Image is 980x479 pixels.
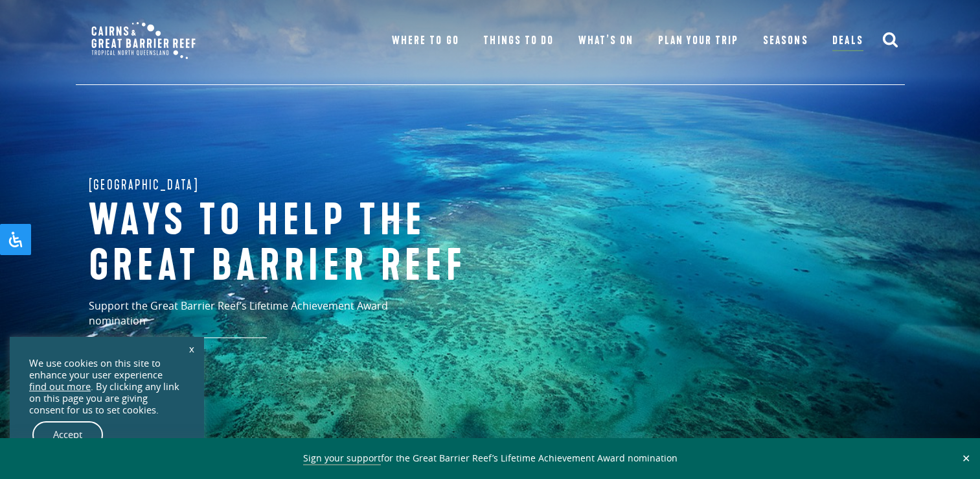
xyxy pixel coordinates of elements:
div: We use cookies on this site to enhance your user experience . By clicking any link on this page y... [29,358,185,416]
a: Where To Go [392,32,459,50]
a: Seasons [763,32,808,50]
h1: Ways to help the great barrier reef [89,199,516,289]
a: Things To Do [483,32,553,50]
svg: Open Accessibility Panel [8,232,23,247]
span: [GEOGRAPHIC_DATA] [89,175,199,195]
a: find out more [29,381,91,393]
button: Close [959,452,974,464]
a: Plan Your Trip [658,32,739,50]
a: What’s On [578,32,633,50]
span: for the Great Barrier Reef’s Lifetime Achievement Award nomination [303,452,678,465]
a: Accept [32,421,103,448]
a: x [183,334,201,363]
a: Deals [832,32,863,51]
a: Sign your support [303,452,381,465]
p: Support the Great Barrier Reef’s Lifetime Achievement Award nomination [89,299,445,338]
img: CGBR-TNQ_dual-logo.svg [82,13,205,68]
